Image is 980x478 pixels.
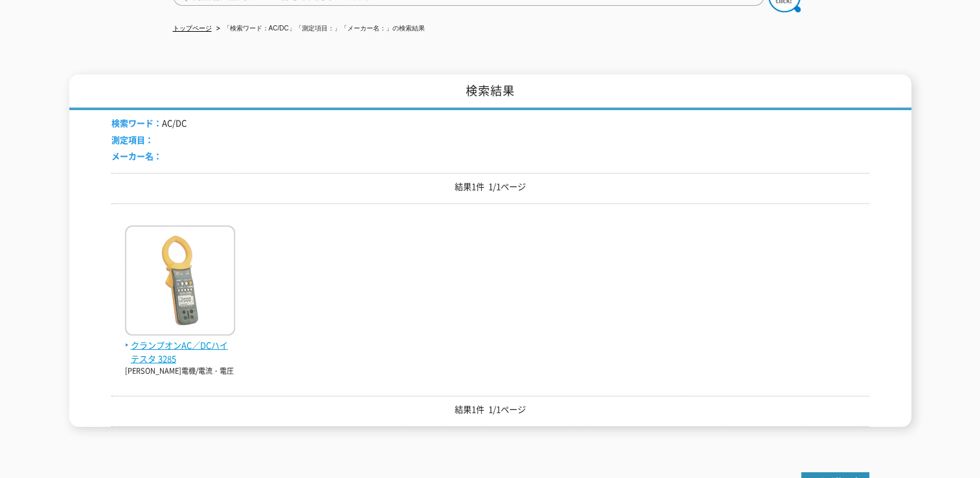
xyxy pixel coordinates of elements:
p: 結果1件 1/1ページ [111,180,869,194]
span: クランプオンAC／DCハイテスタ 3285 [125,339,235,366]
p: [PERSON_NAME]電機/電流・電圧 [125,366,235,377]
a: クランプオンAC／DCハイテスタ 3285 [125,325,235,365]
span: メーカー名： [111,150,162,162]
p: 結果1件 1/1ページ [111,403,869,416]
span: 測定項目： [111,133,154,146]
h1: 検索結果 [69,74,911,110]
a: トップページ [173,25,212,32]
span: 検索ワード： [111,117,162,129]
li: 「検索ワード：AC/DC」「測定項目：」「メーカー名：」の検索結果 [214,22,425,36]
img: 3285 [125,225,235,339]
li: AC/DC [111,117,187,130]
